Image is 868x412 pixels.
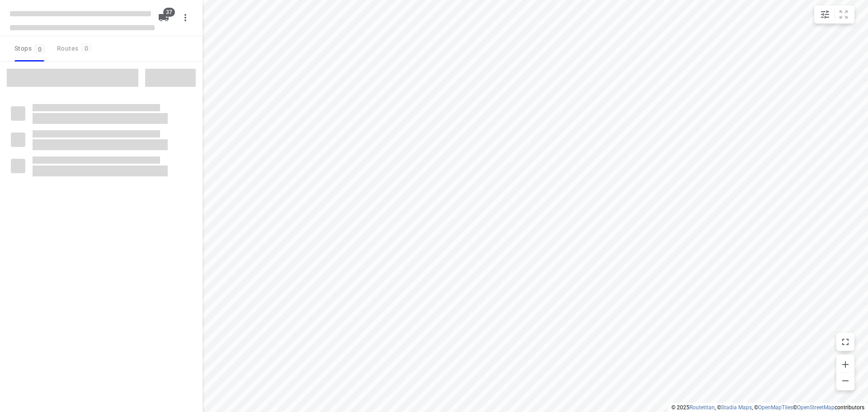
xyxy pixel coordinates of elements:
[671,404,864,411] li: © 2025 , © , © © contributors
[758,404,793,411] a: OpenMapTiles
[816,5,834,24] button: Map settings
[797,404,835,411] a: OpenStreetMap
[689,404,715,411] a: Routetitan
[814,5,854,24] div: small contained button group
[721,404,752,411] a: Stadia Maps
